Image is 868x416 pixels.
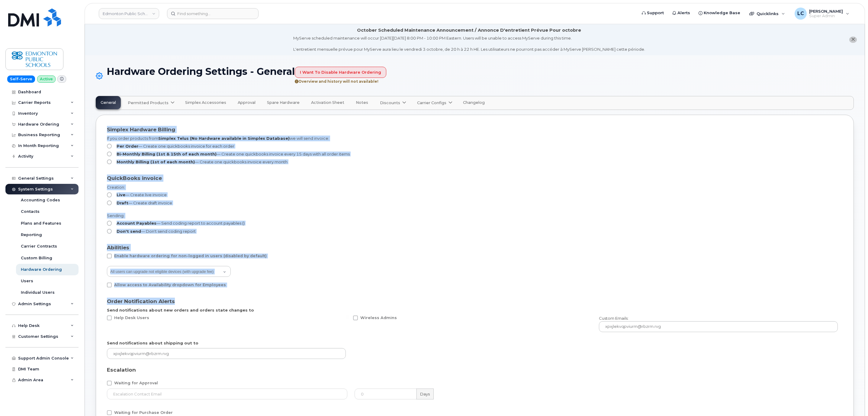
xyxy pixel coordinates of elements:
[346,315,349,318] input: Wireless Admins
[458,96,489,110] a: Changelog
[117,200,128,205] strong: Draft
[96,66,854,86] h1: Hardware Ordering Settings - General
[96,96,121,110] a: General
[107,126,838,133] div: Simplex Hardware Billing
[107,389,347,399] input: Escalation Contact Email
[107,136,158,141] span: If you order products from
[114,283,226,287] span: Allow access to Availability dropdown for Employees
[114,410,173,415] span: Waiting for Purchase Order
[380,100,400,106] span: Discounts
[114,381,158,385] span: Waiting for Approval
[128,100,169,106] span: Permitted Products
[117,144,138,149] strong: Per Order
[114,254,267,258] span: Enable hardware ordering for non-logged in users (disabled by default)
[114,152,350,156] span: — Create one quickbooks invoice every 15 days with all order items
[117,221,156,226] strong: Account Payables
[295,67,386,78] input: I want to disable hardware ordering
[117,229,141,234] strong: Don't send
[107,366,843,373] div: Escalation
[114,221,245,226] span: — Send coding report to account payables ()
[100,410,103,413] input: Waiting for Purchase Order
[599,316,628,321] span: Custom Emails:
[267,100,300,105] span: Spare Hardware
[107,340,198,346] label: Send notifications about shipping out to
[114,315,149,320] span: Help Desk Users
[262,96,304,110] a: Spare Hardware
[849,37,857,43] button: close notification
[100,381,103,384] input: Waiting for Approval
[107,200,112,205] input: Draft— Create draft invoice
[107,229,112,234] input: Don't send— Don't send coding report
[117,192,125,197] strong: Live
[295,79,386,83] div: Overview and history will not available!
[233,96,260,110] a: Approval
[375,96,410,110] a: Discounts
[107,174,843,182] div: QuickBooks invoice
[107,152,112,156] input: Bi-Monthly Billing (1st & 15th of each month)— Create one quickbooks invoice every 15 days with a...
[417,100,446,106] span: Carrier Configs
[181,96,231,110] a: Simplex Accessories
[100,283,103,286] input: Allow access to Availability dropdown for Employees
[463,100,485,105] span: Changelog
[107,348,346,359] input: xpxjlekvqpviurm@rbzrm.rvg
[158,136,290,141] strong: Simplex Telus (No Hardware available in Simplex Database)
[114,229,196,234] span: — Don't send coding report
[238,100,256,105] span: Approval
[185,100,226,105] span: Simplex Accessories
[290,136,329,141] span: we will send invoice:
[100,254,103,257] input: Enable hardware ordering for non-logged in users (disabled by default)
[107,192,112,197] input: Live— Create live invoice
[293,35,645,52] div: MyServe scheduled maintenance will occur [DATE][DATE] 8:00 PM - 10:00 PM Eastern. Users will be u...
[107,221,112,226] input: Account Payables— Send coding report to account payables ()
[107,244,843,251] div: Abilities
[357,27,581,34] div: October Scheduled Maintenance Announcement / Annonce D'entretient Prévue Pour octobre
[416,389,434,399] label: Days
[100,315,103,318] input: Help Desk Users
[107,159,112,164] input: Monthly Billing (1st of each month)— Create one quickbooks invoice every month
[107,298,843,305] div: Order Notification Alerts
[107,144,112,149] input: Per Order— Create one quickbooks invoice for each order
[107,213,838,219] div: Sending:
[117,152,217,156] strong: Bi-Monthly Billing (1st & 15th of each month)
[307,96,349,110] a: Activation Sheet
[599,321,838,332] input: xpxjlekvqpviurm@rbzrm.rvg
[107,307,254,313] label: Send notifications about new orders and orders state changes to
[360,315,397,320] span: Wireless Admins
[123,96,178,110] a: Permitted Products
[114,192,167,197] span: — Create live invoice
[114,159,288,164] span: — Create one quickbooks invoice every month
[356,100,368,105] span: Notes
[107,184,838,190] div: Creation:
[114,200,172,205] span: — Create draft invoice
[114,144,234,149] span: — Create one quickbooks invoice for each order
[412,96,456,110] a: Carrier Configs
[351,96,373,110] a: Notes
[117,159,195,164] strong: Monthly Billing (1st of each month)
[311,100,344,105] span: Activation Sheet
